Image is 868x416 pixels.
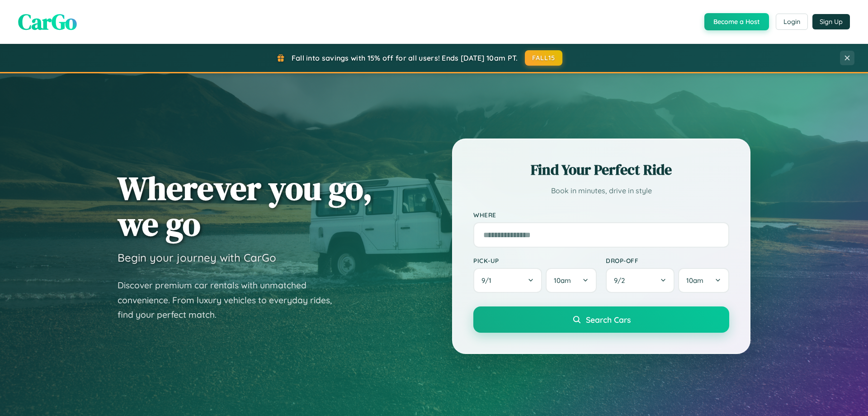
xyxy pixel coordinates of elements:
[473,184,729,197] p: Book in minutes, drive in style
[606,268,675,293] button: 9/2
[473,160,729,180] h2: Find Your Perfect Ride
[686,276,703,285] span: 10am
[546,268,597,293] button: 10am
[614,276,629,285] span: 9 / 2
[812,14,850,29] button: Sign Up
[18,7,77,37] span: CarGo
[554,276,571,285] span: 10am
[473,268,542,293] button: 9/1
[473,211,729,219] label: Where
[292,53,518,62] span: Fall into savings with 15% off for all users! Ends [DATE] 10am PT.
[481,276,496,285] span: 9 / 1
[473,257,597,264] label: Pick-up
[678,268,729,293] button: 10am
[704,13,769,30] button: Become a Host
[606,257,729,264] label: Drop-off
[776,14,808,30] button: Login
[118,278,344,322] p: Discover premium car rentals with unmatched convenience. From luxury vehicles to everyday rides, ...
[473,306,729,333] button: Search Cars
[586,315,631,325] span: Search Cars
[118,251,276,264] h3: Begin your journey with CarGo
[525,50,563,66] button: FALL15
[118,170,373,242] h1: Wherever you go, we go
